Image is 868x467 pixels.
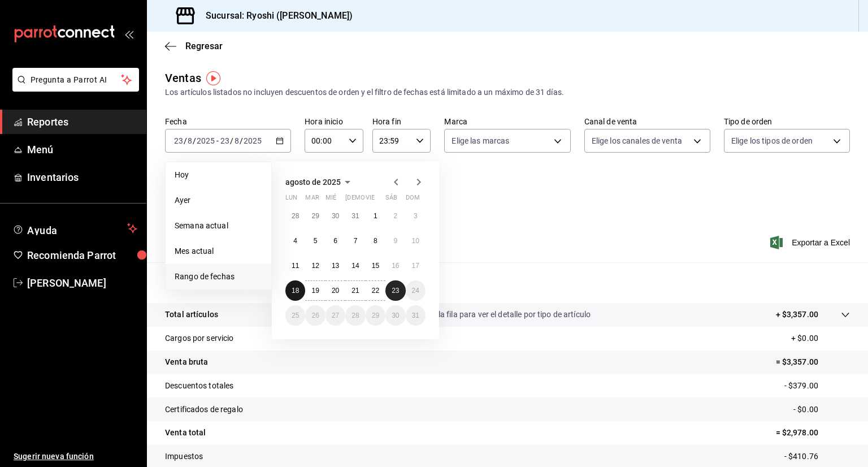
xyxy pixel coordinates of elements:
[285,256,305,276] button: 11 de agosto de 2025
[184,136,187,145] span: /
[406,256,426,276] button: 17 de agosto de 2025
[412,237,419,245] abbr: 10 de agosto de 2025
[406,231,426,251] button: 10 de agosto de 2025
[305,231,325,251] button: 5 de agosto de 2025
[197,9,353,23] h3: Sucursal: Ryoshi ([PERSON_NAME])
[293,237,297,245] abbr: 4 de agosto de 2025
[731,135,813,146] span: Elige los tipos de orden
[351,212,359,220] abbr: 31 de julio de 2025
[333,237,337,245] abbr: 6 de agosto de 2025
[791,332,850,344] p: + $0.00
[27,222,123,235] span: Ayuda
[175,194,262,206] span: Ayer
[14,451,137,462] span: Sugerir nueva función
[325,194,336,206] abbr: miércoles
[412,262,419,270] abbr: 17 de agosto de 2025
[351,287,359,295] abbr: 21 de agosto de 2025
[314,237,318,245] abbr: 5 de agosto de 2025
[351,262,359,270] abbr: 14 de agosto de 2025
[385,194,397,206] abbr: sábado
[374,237,377,245] abbr: 8 de agosto de 2025
[406,206,426,226] button: 3 de agosto de 2025
[240,136,243,145] span: /
[285,206,305,226] button: 28 de julio de 2025
[325,256,345,276] button: 13 de agosto de 2025
[311,262,319,270] abbr: 12 de agosto de 2025
[175,169,262,181] span: Hoy
[332,262,339,270] abbr: 13 de agosto de 2025
[285,194,297,206] abbr: lunes
[403,309,591,321] p: Da clic en la fila para ver el detalle por tipo de artículo
[165,380,233,392] p: Descuentos totales
[592,135,682,146] span: Elige los canales de venta
[305,280,325,301] button: 19 de agosto de 2025
[305,305,325,326] button: 26 de agosto de 2025
[175,220,262,232] span: Semana actual
[165,87,850,98] div: Los artículos listados no incluyen descuentos de orden y el filtro de fechas está limitado a un m...
[332,312,339,319] abbr: 27 de agosto de 2025
[385,206,405,226] button: 2 de agosto de 2025
[165,404,243,416] p: Certificados de regalo
[392,262,399,270] abbr: 16 de agosto de 2025
[305,194,319,206] abbr: martes
[345,231,365,251] button: 7 de agosto de 2025
[216,136,219,145] span: -
[305,256,325,276] button: 12 de agosto de 2025
[406,305,426,326] button: 31 de agosto de 2025
[332,212,339,220] abbr: 30 de julio de 2025
[292,287,299,295] abbr: 18 de agosto de 2025
[325,231,345,251] button: 6 de agosto de 2025
[165,356,208,368] p: Venta bruta
[366,280,385,301] button: 22 de agosto de 2025
[345,206,365,226] button: 31 de julio de 2025
[305,118,363,126] label: Hora inicio
[27,248,137,263] span: Recomienda Parrot
[311,312,319,319] abbr: 26 de agosto de 2025
[351,312,359,319] abbr: 28 de agosto de 2025
[165,70,201,87] div: Ventas
[345,194,412,206] abbr: jueves
[311,287,319,295] abbr: 19 de agosto de 2025
[345,305,365,326] button: 28 de agosto de 2025
[724,118,850,126] label: Tipo de orden
[31,74,121,86] span: Pregunta a Parrot AI
[325,206,345,226] button: 30 de julio de 2025
[345,280,365,301] button: 21 de agosto de 2025
[325,280,345,301] button: 20 de agosto de 2025
[193,136,196,145] span: /
[165,118,291,126] label: Fecha
[366,206,385,226] button: 1 de agosto de 2025
[372,262,379,270] abbr: 15 de agosto de 2025
[406,280,426,301] button: 24 de agosto de 2025
[452,135,509,146] span: Elige las marcas
[776,356,850,368] p: = $3,357.00
[292,312,299,319] abbr: 25 de agosto de 2025
[385,256,405,276] button: 16 de agosto de 2025
[12,68,139,92] button: Pregunta a Parrot AI
[412,287,419,295] abbr: 24 de agosto de 2025
[206,71,220,85] button: Tooltip marker
[772,236,850,249] button: Exportar a Excel
[372,287,379,295] abbr: 22 de agosto de 2025
[392,287,399,295] abbr: 23 de agosto de 2025
[165,332,234,344] p: Cargos por servicio
[8,82,139,94] a: Pregunta a Parrot AI
[292,212,299,220] abbr: 28 de julio de 2025
[175,245,262,257] span: Mes actual
[412,312,419,319] abbr: 31 de agosto de 2025
[243,136,262,145] input: ----
[285,231,305,251] button: 4 de agosto de 2025
[345,256,365,276] button: 14 de agosto de 2025
[305,206,325,226] button: 29 de julio de 2025
[27,170,137,185] span: Inventarios
[366,194,375,206] abbr: viernes
[165,451,203,462] p: Impuestos
[444,118,570,126] label: Marca
[292,262,299,270] abbr: 11 de agosto de 2025
[584,118,710,126] label: Canal de venta
[27,142,137,157] span: Menú
[173,136,184,145] input: --
[372,118,431,126] label: Hora fin
[187,136,193,145] input: --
